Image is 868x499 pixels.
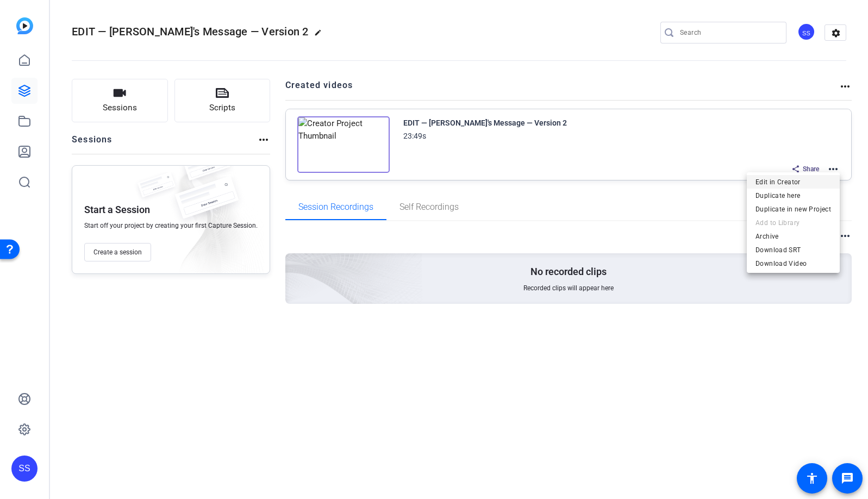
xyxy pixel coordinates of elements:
span: Download Video [755,257,831,270]
span: Edit in Creator [755,176,831,189]
span: Duplicate in new Project [755,203,831,216]
span: Archive [755,230,831,243]
span: Duplicate here [755,189,831,202]
span: Download SRT [755,244,831,257]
